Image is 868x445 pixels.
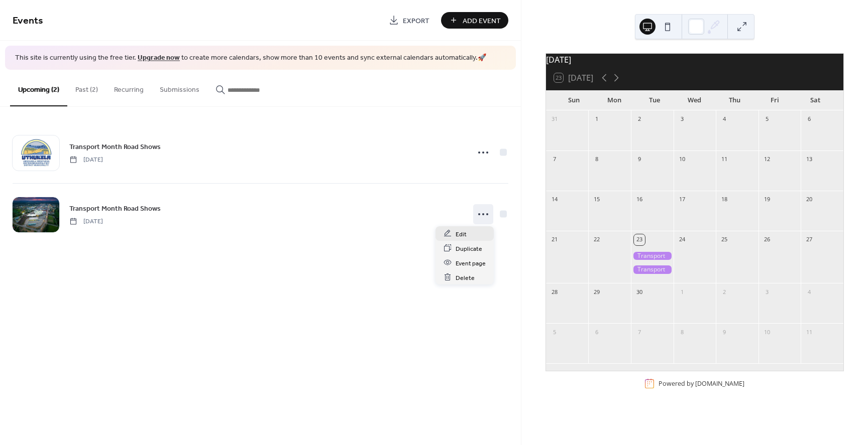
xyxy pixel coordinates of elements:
[549,327,560,338] div: 5
[659,379,744,388] div: Powered by
[69,155,103,164] span: [DATE]
[677,286,688,298] div: 1
[634,327,645,338] div: 7
[549,114,560,125] div: 31
[719,286,730,298] div: 2
[634,114,645,125] div: 2
[762,286,773,298] div: 3
[677,194,688,205] div: 17
[67,70,106,105] button: Past (2)
[591,194,602,205] div: 15
[591,327,602,338] div: 6
[549,154,560,165] div: 7
[762,194,773,205] div: 19
[695,379,744,388] a: [DOMAIN_NAME]
[631,252,674,260] div: Transport Month Road Shows
[677,234,688,245] div: 24
[463,16,501,26] span: Add Event
[381,12,437,29] a: Export
[677,114,688,125] div: 3
[69,203,161,214] span: Transport Month Road Shows
[762,327,773,338] div: 10
[634,194,645,205] div: 16
[456,243,482,254] span: Duplicate
[755,90,795,110] div: Fri
[762,114,773,125] div: 5
[138,51,180,65] a: Upgrade now
[549,234,560,245] div: 21
[719,154,730,165] div: 11
[546,54,843,66] div: [DATE]
[591,154,602,165] div: 8
[804,114,815,125] div: 6
[69,217,103,226] span: [DATE]
[762,234,773,245] div: 26
[403,16,429,26] span: Export
[591,114,602,125] div: 1
[634,90,675,110] div: Tue
[804,154,815,165] div: 13
[804,286,815,298] div: 4
[634,234,645,245] div: 23
[456,258,486,268] span: Event page
[634,286,645,298] div: 30
[719,327,730,338] div: 9
[677,154,688,165] div: 10
[795,90,835,110] div: Sat
[549,194,560,205] div: 14
[804,194,815,205] div: 20
[675,90,715,110] div: Wed
[591,286,602,298] div: 29
[804,234,815,245] div: 27
[549,286,560,298] div: 28
[719,114,730,125] div: 4
[631,265,674,274] div: Transport Month Road Shows
[441,12,508,29] button: Add Event
[69,141,161,153] a: Transport Month Road Shows
[106,70,152,105] button: Recurring
[456,229,467,239] span: Edit
[69,141,161,152] span: Transport Month Road Shows
[634,154,645,165] div: 9
[719,194,730,205] div: 18
[594,90,634,110] div: Mon
[762,154,773,165] div: 12
[152,70,207,105] button: Submissions
[456,272,475,283] span: Delete
[554,90,594,110] div: Sun
[677,327,688,338] div: 8
[13,11,43,31] span: Events
[10,70,67,106] button: Upcoming (2)
[591,234,602,245] div: 22
[719,234,730,245] div: 25
[69,203,161,214] a: Transport Month Road Shows
[715,90,755,110] div: Thu
[15,53,486,63] span: This site is currently using the free tier. to create more calendars, show more than 10 events an...
[804,327,815,338] div: 11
